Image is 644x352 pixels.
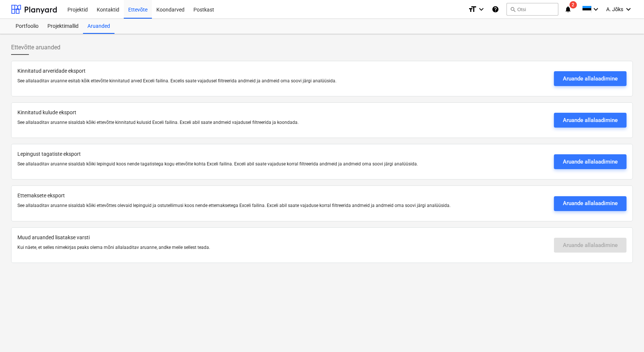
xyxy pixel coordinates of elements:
[17,203,548,209] p: See allalaaditav aruanne sisaldab kõiki ettevõttes olevaid lepinguid ja ostutellimusi koos nende ...
[554,113,627,128] button: Aruande allalaadimine
[83,19,114,34] a: Aruanded
[17,67,548,75] p: Kinnitatud arveridade eksport
[17,109,548,116] p: Kinnitatud kulude eksport
[606,6,623,12] span: A. Jõks
[563,115,618,125] div: Aruande allalaadimine
[570,1,577,9] span: 2
[17,119,548,126] p: See allalaaditav aruanne sisaldab kõiki ettevõtte kinnitatud kulusid Exceli failina. Exceli abil ...
[564,5,572,14] i: notifications
[507,3,558,16] button: Otsi
[563,157,618,167] div: Aruande allalaadimine
[17,234,548,241] p: Muud aruanded lisatakse varsti
[468,5,477,14] i: format_size
[11,19,43,34] a: Portfoolio
[563,198,618,208] div: Aruande allalaadimine
[591,5,600,14] i: keyboard_arrow_down
[17,192,548,200] p: Ettemaksete eksport
[43,19,83,34] a: Projektimallid
[17,78,548,84] p: See allalaaditav aruanne esitab kõik ettevõtte kinnitatud arved Exceli failina. Excelis saate vaj...
[624,5,633,14] i: keyboard_arrow_down
[563,74,618,83] div: Aruande allalaadimine
[17,150,548,158] p: Lepingust tagatiste eksport
[554,154,627,169] button: Aruande allalaadimine
[510,6,516,12] span: search
[11,43,60,52] span: Ettevõtte aruanded
[554,71,627,86] button: Aruande allalaadimine
[492,5,499,14] i: Abikeskus
[607,316,644,352] iframe: Chat Widget
[554,196,627,211] button: Aruande allalaadimine
[17,244,548,251] p: Kui näete, et selles nimekirjas peaks olema mõni allalaaditav aruanne, andke meile sellest teada.
[477,5,486,14] i: keyboard_arrow_down
[17,161,548,167] p: See allalaaditav aruanne sisaldab kõiki lepinguid koos nende tagatistega kogu ettevõtte kohta Exc...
